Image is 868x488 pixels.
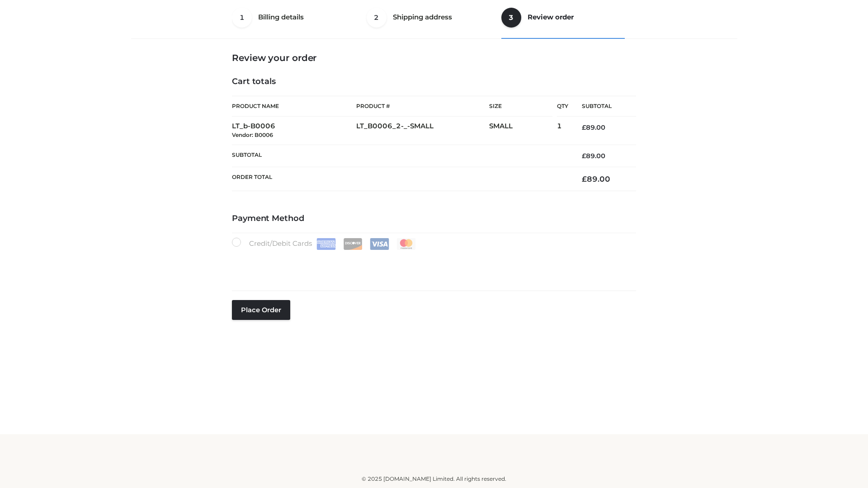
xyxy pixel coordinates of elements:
button: Place order [232,300,290,320]
th: Subtotal [232,145,568,167]
h3: Review your order [232,52,636,63]
h4: Payment Method [232,214,636,224]
span: £ [582,123,586,131]
label: Credit/Debit Cards [232,238,417,250]
img: Discover [343,238,363,250]
iframe: Secure payment input frame [230,248,634,281]
th: Product Name [232,96,356,117]
td: LT_b-B0006 [232,117,356,145]
small: Vendor: B0006 [232,131,273,138]
span: £ [582,152,586,160]
bdi: 89.00 [582,152,605,160]
th: Subtotal [568,96,636,117]
bdi: 89.00 [582,174,610,183]
td: LT_B0006_2-_-SMALL [356,117,489,145]
th: Qty [557,96,568,117]
h4: Cart totals [232,77,636,87]
td: 1 [557,117,568,145]
span: £ [582,174,587,183]
th: Product # [356,96,489,117]
div: © 2025 [DOMAIN_NAME] Limited. All rights reserved. [134,474,734,483]
th: Order Total [232,167,568,191]
img: Visa [370,238,389,250]
img: Amex [316,238,336,250]
img: Mastercard [396,238,416,250]
bdi: 89.00 [582,123,605,131]
th: Size [489,96,552,117]
td: SMALL [489,117,557,145]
